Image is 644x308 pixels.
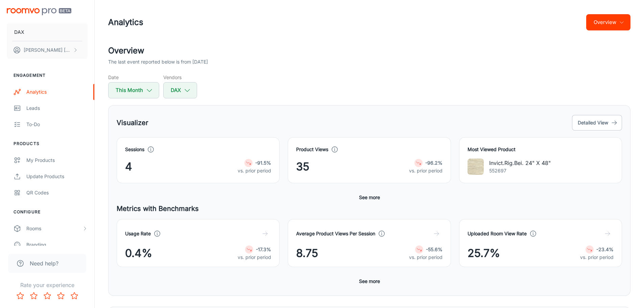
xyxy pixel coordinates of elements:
img: Roomvo PRO Beta [7,8,71,15]
div: Rooms [26,225,82,232]
span: 8.75 [296,245,318,261]
h4: Sessions [125,146,144,153]
p: [PERSON_NAME] [PERSON_NAME] [24,46,71,54]
p: DAX [14,28,24,36]
strong: -17.3% [256,246,271,252]
h4: Usage Rate [125,230,151,237]
h4: Product Views [296,146,328,153]
h5: Visualizer [117,118,148,128]
div: To-do [26,121,88,128]
strong: -96.2% [425,160,443,166]
div: Leads [26,104,88,112]
button: Rate 2 star [27,289,41,303]
button: Detailed View [572,115,622,131]
div: QR Codes [26,189,88,196]
p: vs. prior period [238,167,271,174]
div: Update Products [26,173,88,180]
span: 0.4% [125,245,152,261]
h5: Metrics with Benchmarks [117,204,622,214]
button: [PERSON_NAME] [PERSON_NAME] [7,41,88,59]
button: This Month [108,82,159,98]
div: My Products [26,157,88,164]
button: Rate 4 star [54,289,68,303]
p: Rate your experience [5,281,89,289]
span: Need help? [30,259,58,267]
h1: Analytics [108,16,143,28]
button: See more [356,275,383,287]
span: 4 [125,159,132,175]
span: 25.7% [468,245,500,261]
button: Overview [586,14,630,30]
p: vs. prior period [409,167,443,174]
h5: Vendors [163,74,197,81]
p: vs. prior period [580,254,614,261]
button: Rate 1 star [14,289,27,303]
h4: Most Viewed Product [468,146,614,153]
button: DAX [7,23,88,41]
p: The last event reported below is from [DATE] [108,58,208,66]
strong: -23.4% [596,246,614,252]
button: Rate 3 star [41,289,54,303]
strong: -55.6% [426,246,443,252]
button: DAX [163,82,197,98]
p: 552697 [489,167,551,174]
h2: Overview [108,45,630,57]
h4: Average Product Views Per Session [296,230,375,237]
img: Invict.Rig.Bei. 24" X 48" [468,159,484,175]
h4: Uploaded Room View Rate [468,230,527,237]
h5: Date [108,74,159,81]
p: vs. prior period [409,254,443,261]
button: Rate 5 star [68,289,81,303]
span: 35 [296,159,309,175]
div: Analytics [26,88,88,96]
div: Branding [26,241,88,248]
strong: -91.5% [255,160,271,166]
button: See more [356,191,383,204]
p: vs. prior period [238,254,271,261]
p: Invict.Rig.Bei. 24" X 48" [489,159,551,167]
